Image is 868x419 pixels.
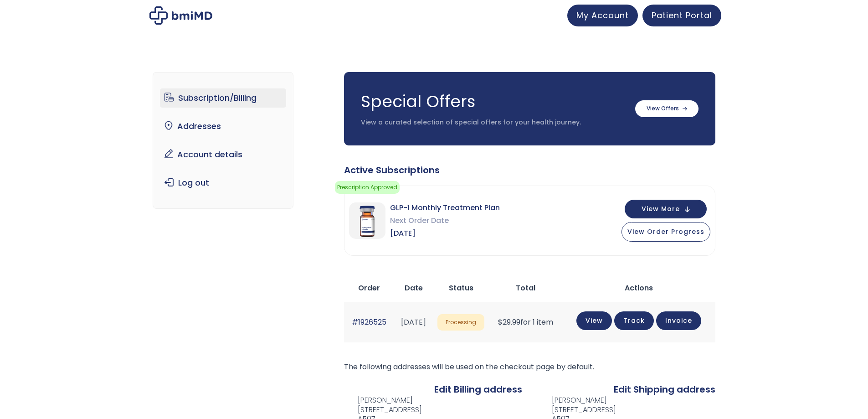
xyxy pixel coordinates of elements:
[361,90,626,113] h3: Special Offers
[149,6,212,25] img: My account
[642,206,680,212] span: View More
[576,311,612,330] a: View
[516,283,535,293] span: Total
[349,202,385,239] img: GLP-1 Monthly Treatment Plan
[401,317,426,327] time: [DATE]
[160,117,286,136] a: Addresses
[625,283,653,293] span: Actions
[358,283,380,293] span: Order
[652,10,712,21] span: Patient Portal
[160,145,286,164] a: Account details
[352,317,386,327] a: #1926525
[160,173,286,192] a: Log out
[405,283,423,293] span: Date
[390,202,500,214] span: GLP-1 Monthly Treatment Plan
[656,311,701,330] a: Invoice
[567,5,638,26] a: My Account
[437,314,484,331] span: Processing
[344,361,715,373] p: The following addresses will be used on the checkout page by default.
[344,164,715,176] div: Active Subscriptions
[642,5,721,26] a: Patient Portal
[614,311,654,330] a: Track
[498,317,503,327] span: $
[335,181,400,194] span: Prescription Approved
[614,383,715,396] a: Edit Shipping address
[449,283,473,293] span: Status
[390,214,500,227] span: Next Order Date
[390,227,500,240] span: [DATE]
[153,72,293,209] nav: Account pages
[498,317,520,327] span: 29.99
[621,222,710,242] button: View Order Progress
[361,118,626,127] p: View a curated selection of special offers for your health journey.
[627,227,704,236] span: View Order Progress
[625,200,707,218] button: View More
[434,383,522,396] a: Edit Billing address
[489,302,562,342] td: for 1 item
[576,10,629,21] span: My Account
[160,88,286,108] a: Subscription/Billing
